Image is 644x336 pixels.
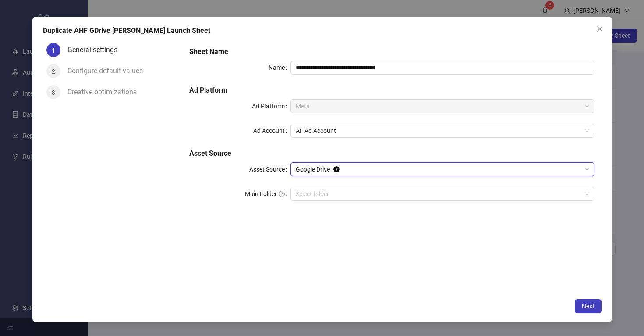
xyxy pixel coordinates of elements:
[290,61,594,75] input: Name
[593,22,607,36] button: Close
[67,43,124,57] div: General settings
[67,64,150,78] div: Configure default values
[575,299,602,313] button: Next
[189,148,594,159] h5: Asset Source
[596,25,603,32] span: close
[43,25,602,36] div: Duplicate AHF GDrive [PERSON_NAME] Launch Sheet
[279,191,285,197] span: question-circle
[52,68,55,75] span: 2
[52,47,55,54] span: 1
[582,303,594,310] span: Next
[52,89,55,96] span: 3
[189,85,594,96] h5: Ad Platform
[189,46,594,57] h5: Sheet Name
[252,99,290,113] label: Ad Platform
[296,124,589,137] span: AF Ad Account
[253,124,290,138] label: Ad Account
[67,85,144,99] div: Creative optimizations
[296,100,589,113] span: Meta
[249,162,290,176] label: Asset Source
[333,165,340,173] div: Tooltip anchor
[245,187,290,201] label: Main Folder
[296,163,589,176] span: Google Drive
[269,61,290,75] label: Name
